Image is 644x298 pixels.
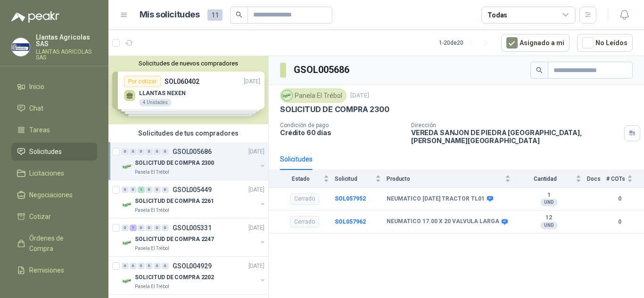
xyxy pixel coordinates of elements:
[387,176,503,182] span: Producto
[501,34,570,52] button: Asignado a mi
[350,91,369,100] p: [DATE]
[487,10,507,20] div: Todas
[335,170,387,187] th: Solicitud
[29,146,62,157] span: Solicitudes
[439,35,494,50] div: 1 - 20 de 20
[540,222,558,229] div: UND
[173,148,212,155] p: GSOL005686
[11,143,97,161] a: Solicitudes
[411,122,620,129] p: Dirección
[122,263,129,269] div: 0
[122,148,129,155] div: 0
[29,103,43,113] span: Chat
[335,176,373,182] span: Solicitud
[606,194,633,203] b: 0
[11,78,97,96] a: Inicio
[140,8,200,22] h1: Mis solicitudes
[122,146,266,176] a: 0 0 0 0 0 0 GSOL005686[DATE] Company LogoSOLICITUD DE COMPRA 2300Panela El Trébol
[11,261,97,279] a: Remisiones
[36,34,97,47] p: Llantas Agricolas SAS
[146,225,153,231] div: 0
[146,263,153,269] div: 0
[536,67,543,73] span: search
[173,186,212,193] p: GSOL005449
[173,225,212,231] p: GSOL005331
[135,283,169,290] p: Panela El Trébol
[154,225,161,231] div: 0
[282,90,292,101] img: Company Logo
[162,225,169,231] div: 0
[280,129,404,137] p: Crédito 60 días
[135,245,169,252] p: Panela El Trébol
[135,159,214,168] p: SOLICITUD DE COMPRA 2300
[135,207,169,214] p: Panela El Trébol
[162,148,169,155] div: 0
[146,148,153,155] div: 0
[516,192,581,199] b: 1
[122,260,266,290] a: 0 0 0 0 0 0 GSOL004929[DATE] Company LogoSOLICITUD DE COMPRA 2202Panela El Trébol
[290,216,319,227] div: Cerrado
[280,154,313,164] div: Solicitudes
[540,199,558,206] div: UND
[130,148,137,155] div: 0
[606,170,644,187] th: # COTs
[122,184,266,214] a: 0 0 1 0 0 0 GSOL005449[DATE] Company LogoSOLICITUD DE COMPRA 2261Panela El Trébol
[269,170,335,187] th: Estado
[173,263,212,269] p: GSOL004929
[11,164,97,182] a: Licitaciones
[280,105,389,114] p: SOLICITUD DE COMPRA 2300
[135,197,214,206] p: SOLICITUD DE COMPRA 2261
[154,263,161,269] div: 0
[162,263,169,269] div: 0
[12,38,30,56] img: Company Logo
[11,186,97,204] a: Negociaciones
[138,225,145,231] div: 0
[146,186,153,193] div: 0
[36,49,97,60] p: LLANTAS AGRICOLAS SAS
[122,161,133,172] img: Company Logo
[135,169,169,176] p: Panela El Trébol
[248,147,264,156] p: [DATE]
[290,193,319,205] div: Cerrado
[130,263,137,269] div: 0
[11,208,97,226] a: Cotizar
[236,11,242,18] span: search
[138,263,145,269] div: 0
[122,199,133,210] img: Company Logo
[577,34,633,52] button: No Leídos
[335,195,366,202] a: SOL057952
[135,235,214,244] p: SOLICITUD DE COMPRA 2247
[248,224,264,233] p: [DATE]
[122,186,129,193] div: 0
[29,81,44,92] span: Inicio
[122,237,133,249] img: Company Logo
[516,176,574,182] span: Cantidad
[154,186,161,193] div: 0
[11,99,97,117] a: Chat
[516,170,587,187] th: Cantidad
[387,218,499,226] b: NEUMATICO 17.00 X 20 VALVULA LARGA
[280,176,322,182] span: Estado
[606,176,625,182] span: # COTs
[11,229,97,258] a: Órdenes de Compra
[11,11,59,23] img: Logo peakr
[135,273,214,282] p: SOLICITUD DE COMPRA 2202
[280,122,404,129] p: Condición de pago
[248,185,264,194] p: [DATE]
[248,262,264,271] p: [DATE]
[587,170,606,187] th: Docs
[29,125,50,135] span: Tareas
[108,124,268,142] div: Solicitudes de tus compradores
[294,63,351,77] h3: GSOL005686
[516,214,581,222] b: 12
[280,89,347,103] div: Panela El Trébol
[387,195,485,203] b: NEUMATICO [DATE] TRACTOR TL01
[335,218,366,225] a: SOL057962
[138,186,145,193] div: 1
[207,9,223,21] span: 11
[29,211,51,222] span: Cotizar
[108,56,268,124] div: Solicitudes de nuevos compradoresPor cotizarSOL060402[DATE] LLANTAS NEXEN4 UnidadesPor cotizarSOL...
[122,275,133,287] img: Company Logo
